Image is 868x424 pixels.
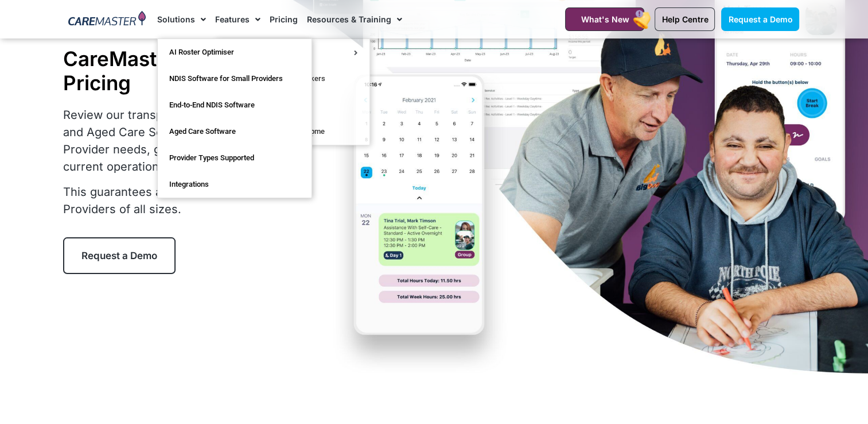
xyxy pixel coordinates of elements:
a: Integrations [158,171,312,198]
span: Request a Demo [728,14,792,24]
a: Help Centre [655,7,715,31]
a: Request a Demo [721,7,799,31]
a: What's New [565,7,644,31]
span: Request a Demo [81,250,157,261]
p: This guarantees a cost-effective solution for Providers of all sizes. [63,183,321,218]
span: Help Centre [661,14,708,24]
a: Provider Types Supported [158,145,312,171]
a: Request a Demo [63,237,176,274]
ul: Solutions [157,38,312,198]
img: CareMaster Logo [68,11,146,28]
a: End-to-End NDIS Software [158,92,312,118]
span: What's New [581,14,629,24]
a: Aged Care Software [158,118,312,145]
a: AI Roster Optimiser [158,39,312,65]
p: Review our transparent pricing tiers for NDIS and Aged Care Software, customised to meet Provider... [63,106,321,175]
h1: CareMaster Platform Pricing [63,47,321,95]
a: NDIS Software for Small Providers [158,65,312,92]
